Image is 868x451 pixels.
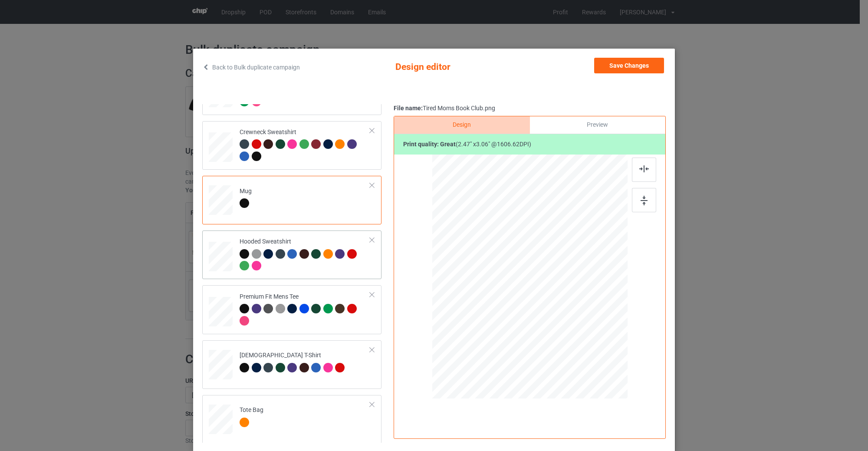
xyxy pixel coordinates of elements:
div: Tote Bag [240,406,263,426]
img: heather_texture.png [276,304,285,313]
div: [DEMOGRAPHIC_DATA] T-Shirt [240,351,347,372]
div: Design [394,116,529,134]
div: Youth T-Shirt [240,73,370,106]
div: Hooded Sweatshirt [240,237,370,270]
div: Premium Fit Mens Tee [240,293,370,325]
div: Mug [240,187,252,207]
img: svg+xml;base64,PD94bWwgdmVyc2lvbj0iMS4wIiBlbmNvZGluZz0iVVRGLTgiPz4KPHN2ZyB3aWR0aD0iMjJweCIgaGVpZ2... [639,165,649,172]
div: Mug [202,176,381,224]
span: great [440,141,456,148]
div: Tote Bag [202,395,381,444]
span: Design editor [395,58,499,77]
div: Preview [530,116,665,134]
span: ( 2.47 " x 3.06 " @ 1606.62 DPI) [456,141,531,148]
b: Print quality: [403,141,456,148]
a: Back to Bulk duplicate campaign [202,58,300,77]
span: File name: [394,105,423,112]
div: Premium Fit Mens Tee [202,285,381,334]
div: Crewneck Sweatshirt [240,128,370,161]
span: Tired Moms Book Club.png [423,105,495,112]
img: svg+xml;base64,PD94bWwgdmVyc2lvbj0iMS4wIiBlbmNvZGluZz0iVVRGLTgiPz4KPHN2ZyB3aWR0aD0iMTZweCIgaGVpZ2... [641,196,648,205]
div: Hooded Sweatshirt [202,230,381,279]
div: Crewneck Sweatshirt [202,121,381,170]
button: Save Changes [594,58,664,73]
div: [DEMOGRAPHIC_DATA] T-Shirt [202,340,381,389]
